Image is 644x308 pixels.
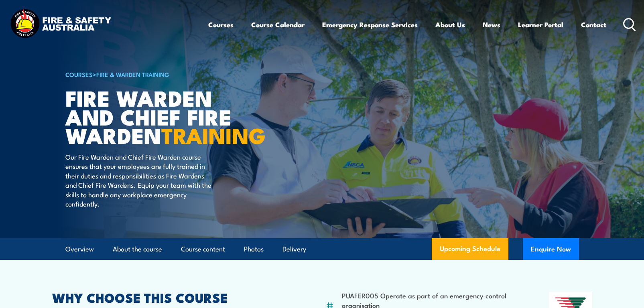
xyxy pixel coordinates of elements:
[65,69,264,79] h6: >
[161,118,266,151] strong: TRAINING
[113,239,162,260] a: About the course
[251,14,305,35] a: Course Calendar
[244,239,264,260] a: Photos
[65,152,212,208] p: Our Fire Warden and Chief Fire Warden course ensures that your employees are fully trained in the...
[523,238,579,260] button: Enquire Now
[581,14,606,35] a: Contact
[435,14,465,35] a: About Us
[181,239,225,260] a: Course content
[65,70,93,79] a: COURSES
[483,14,500,35] a: News
[96,70,169,79] a: Fire & Warden Training
[322,14,418,35] a: Emergency Response Services
[65,239,94,260] a: Overview
[208,14,234,35] a: Courses
[282,239,306,260] a: Delivery
[518,14,563,35] a: Learner Portal
[65,88,264,144] h1: Fire Warden and Chief Fire Warden
[432,238,508,260] a: Upcoming Schedule
[52,292,286,303] h2: WHY CHOOSE THIS COURSE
